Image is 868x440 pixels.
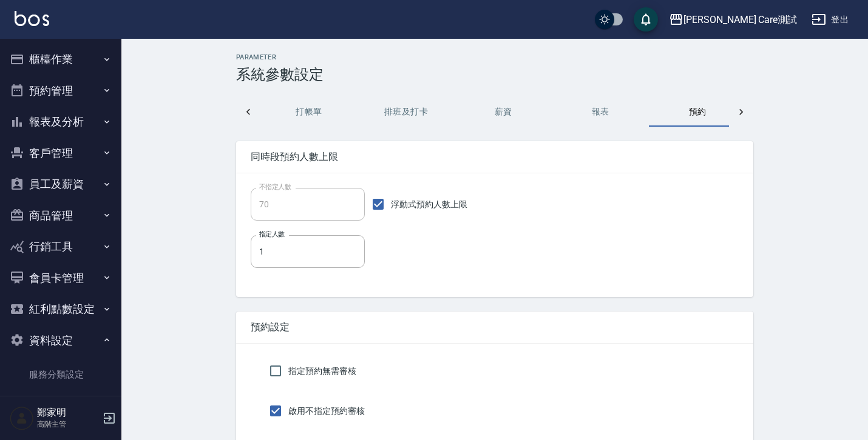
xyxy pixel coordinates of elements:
span: 浮動式預約人數上限 [391,198,467,211]
span: 啟用不指定預約審核 [288,405,365,418]
img: Logo [15,11,49,26]
button: 行銷工具 [5,231,117,262]
h5: 鄭家明 [37,407,99,419]
label: 不指定人數 [259,182,291,192]
button: 排班及打卡 [358,98,455,127]
button: save [634,7,658,32]
span: 指定預約無需審核 [288,365,356,378]
span: 預約設定 [251,321,739,333]
button: 登出 [807,8,853,31]
a: 服務分類設定 [5,361,117,388]
button: 打帳單 [260,98,358,127]
a: 服務項目設定 [5,388,117,416]
p: 高階主管 [37,419,99,430]
button: 會員卡管理 [5,262,117,294]
div: [PERSON_NAME] Care測試 [683,12,797,27]
button: 報表 [552,98,649,127]
button: 客戶管理 [5,138,117,169]
button: 薪資 [455,98,552,127]
button: 紅利點數設定 [5,293,117,325]
button: 預約管理 [5,75,117,107]
button: [PERSON_NAME] Care測試 [664,7,802,32]
img: Person [10,406,34,430]
button: 報表及分析 [5,106,117,138]
button: 櫃檯作業 [5,44,117,75]
button: 商品管理 [5,200,117,232]
button: 員工及薪資 [5,168,117,200]
label: 指定人數 [259,230,285,239]
button: 資料設定 [5,325,117,356]
span: 同時段預約人數上限 [251,151,739,163]
h2: Parameter [236,53,753,61]
h3: 系統參數設定 [236,66,753,83]
button: 預約 [649,98,746,127]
